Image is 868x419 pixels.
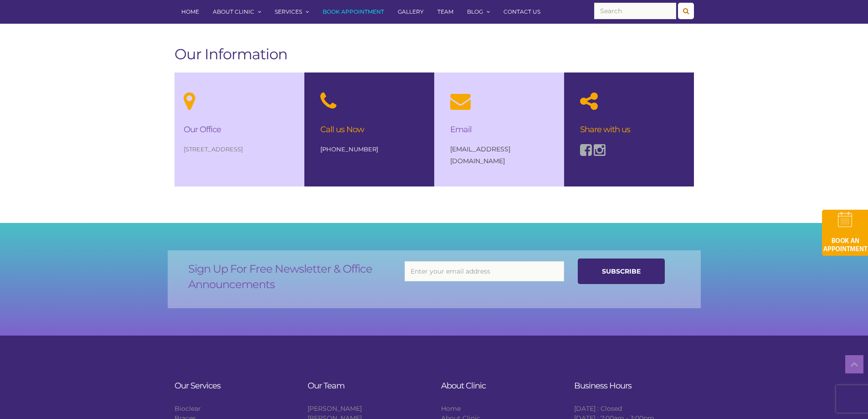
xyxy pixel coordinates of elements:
[441,381,561,390] h3: About Clinic
[450,145,510,165] a: [EMAIL_ADDRESS][DOMAIN_NAME]
[574,381,694,390] h3: Business Hours
[822,210,868,256] img: book-an-appointment-hod-gld.png
[574,404,694,414] li: [DATE] : Closed
[578,259,665,284] input: Subscribe
[845,355,863,373] a: Top
[450,125,548,134] h3: Email
[308,381,427,390] h3: Our Team
[320,145,378,153] a: [PHONE_NUMBER]
[184,143,295,155] p: [STREET_ADDRESS]
[308,404,362,413] a: [PERSON_NAME]
[594,3,676,19] input: Search
[405,261,564,281] input: Enter your email address
[580,125,678,134] h3: Share with us
[320,125,418,134] h3: Call us Now
[175,45,694,63] h1: Our Information
[175,404,201,413] a: Bioclear
[184,125,295,134] h3: Our Office
[175,381,294,390] h3: Our Services
[188,261,391,292] h2: Sign Up For Free Newsletter & Office Announcements
[441,404,461,413] a: Home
